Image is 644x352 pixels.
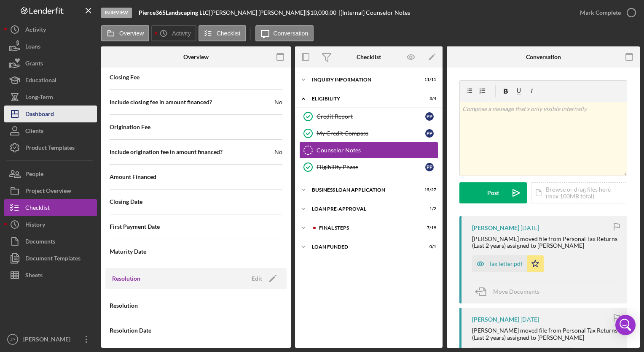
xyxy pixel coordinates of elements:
div: Long-Term [25,89,53,108]
div: 15 / 27 [421,187,436,192]
div: People [25,165,43,184]
div: Tax letter.pdf [489,260,523,267]
button: Loans [4,38,97,55]
span: Resolution [110,301,138,310]
div: $10,000.00 [307,9,339,16]
div: LOAN FUNDED [312,244,415,249]
span: Closing Date [110,198,142,206]
span: Maturity Date [110,247,146,256]
button: Tax letter.pdf [472,255,544,272]
span: Resolution Date [110,326,151,335]
div: 3 / 4 [421,96,436,101]
button: Document Templates [4,250,97,267]
div: Grants [25,55,43,74]
time: 2025-08-27 14:51 [521,225,539,231]
div: FINAL STEPS [319,225,415,230]
div: Post [487,182,499,203]
span: Include closing fee in amount financed? [110,98,212,106]
button: JP[PERSON_NAME] [4,331,97,348]
button: Product Templates [4,139,97,156]
button: Clients [4,122,97,139]
button: Post [459,182,527,203]
label: Activity [172,30,191,37]
label: Overview [119,30,144,37]
div: Eligibility Phase [317,164,425,171]
button: Edit [247,272,280,285]
a: Eligibility PhasePP [299,159,438,176]
div: BUSINESS LOAN APPLICATION [312,187,415,192]
button: Educational [4,72,97,89]
time: 2025-08-27 14:50 [521,316,539,323]
div: Checklist [25,199,50,218]
div: Clients [25,122,43,141]
div: My Credit Compass [317,130,425,137]
div: Checklist [357,54,381,60]
button: Checklist [199,25,246,41]
div: [PERSON_NAME] [PERSON_NAME] | [210,9,307,16]
div: Document Templates [25,250,80,269]
text: JP [10,337,15,342]
span: First Payment Date [110,222,160,231]
div: P P [425,112,434,121]
div: 1 / 2 [421,206,436,211]
div: [PERSON_NAME] moved file from Personal Tax Returns (Last 2 years) assigned to [PERSON_NAME] [472,327,619,341]
button: Long-Term [4,89,97,106]
span: No [274,148,282,156]
button: Move Documents [472,281,548,302]
button: Overview [101,25,149,41]
div: [PERSON_NAME] [21,331,76,350]
div: 11 / 11 [421,77,436,82]
button: Checklist [4,199,97,216]
button: Sheets [4,267,97,284]
button: Documents [4,233,97,250]
button: Dashboard [4,106,97,122]
label: Checklist [217,30,241,37]
a: Credit ReportPP [299,108,438,125]
div: 7 / 19 [421,225,436,230]
div: Edit [252,272,262,285]
b: Pierce365Landscaping LLC [139,9,209,16]
div: P P [425,163,434,171]
div: 0 / 1 [421,244,436,249]
h3: Resolution [112,274,140,283]
span: Amount Financed [110,173,156,181]
div: Counselor Notes [317,147,438,154]
span: No [274,98,282,106]
button: Project Overview [4,182,97,199]
div: [PERSON_NAME] [472,225,519,231]
div: Loans [25,38,40,57]
span: Origination Fee [110,123,150,131]
div: Sheets [25,267,43,286]
div: Product Templates [25,139,75,158]
div: [PERSON_NAME] [472,316,519,323]
span: Include origination fee in amount financed? [110,148,223,156]
span: Move Documents [493,288,539,295]
div: Open Intercom Messenger [615,315,636,335]
button: Conversation [255,25,314,41]
button: Grants [4,55,97,72]
label: Conversation [274,30,309,37]
button: Activity [151,25,196,41]
div: History [25,216,45,235]
button: Activity [4,21,97,38]
div: Overview [183,54,209,60]
div: Documents [25,233,55,252]
button: People [4,165,97,182]
div: Mark Complete [580,4,621,21]
a: History [4,216,97,233]
button: Mark Complete [572,4,640,21]
div: Credit Report [317,113,425,120]
span: Closing Fee [110,73,140,81]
